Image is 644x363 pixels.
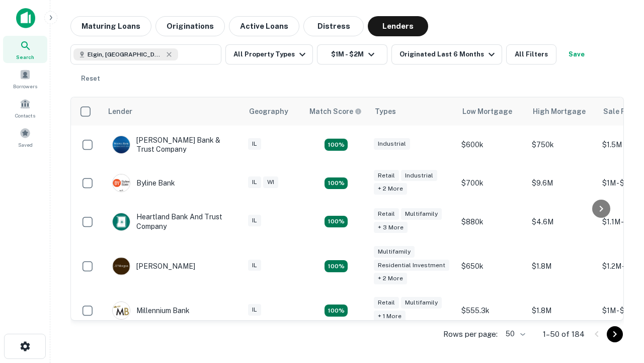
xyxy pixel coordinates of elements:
div: IL [248,176,261,188]
div: IL [248,304,261,316]
div: Matching Properties: 25, hasApolloMatch: undefined [325,260,348,272]
div: [PERSON_NAME] [112,257,195,275]
button: Lenders [368,16,428,36]
th: Low Mortgage [456,97,527,126]
a: Contacts [3,94,47,122]
td: $750k [527,126,597,164]
span: Elgin, [GEOGRAPHIC_DATA], [GEOGRAPHIC_DATA] [88,50,163,59]
div: Residential Investment [374,260,449,271]
div: Multifamily [401,208,442,220]
span: Saved [18,141,33,149]
th: Lender [102,97,243,126]
div: Capitalize uses an advanced AI algorithm to match your search with the best lender. The match sco... [309,106,362,117]
div: IL [248,260,261,271]
h6: Match Score [309,106,360,117]
button: Active Loans [229,16,299,36]
img: capitalize-icon.png [16,8,35,28]
span: Search [16,53,34,61]
div: Matching Properties: 19, hasApolloMatch: undefined [325,216,348,228]
div: [PERSON_NAME] Bank & Trust Company [112,136,233,154]
a: Saved [3,124,47,151]
button: All Filters [506,44,556,65]
div: + 2 more [374,183,407,195]
div: Retail [374,208,399,220]
a: Borrowers [3,65,47,92]
div: Multifamily [401,297,442,309]
button: Originated Last 6 Months [391,44,502,65]
button: Reset [74,69,107,89]
th: Capitalize uses an advanced AI algorithm to match your search with the best lender. The match sco... [303,97,369,126]
button: Go to next page [607,326,623,342]
button: Maturing Loans [70,16,151,36]
div: Matching Properties: 16, hasApolloMatch: undefined [325,305,348,317]
td: $600k [456,126,527,164]
button: $1M - $2M [317,44,387,65]
td: $9.6M [527,164,597,202]
div: Types [375,105,396,117]
td: $700k [456,164,527,202]
div: + 3 more [374,222,408,233]
td: $1.8M [527,241,597,292]
div: 50 [502,327,527,341]
button: All Property Types [225,44,313,65]
td: $880k [456,202,527,240]
img: picture [113,136,130,153]
div: Multifamily [374,246,415,258]
th: Geography [243,97,303,126]
img: picture [113,213,130,230]
span: Borrowers [13,82,37,90]
div: + 1 more [374,311,406,322]
div: WI [263,176,278,188]
img: picture [113,302,130,319]
div: Retail [374,297,399,309]
div: + 2 more [374,273,407,284]
div: Byline Bank [112,174,175,192]
div: Industrial [401,170,437,181]
div: Heartland Bank And Trust Company [112,212,233,230]
p: Rows per page: [443,328,498,340]
div: High Mortgage [533,105,586,117]
td: $4.6M [527,202,597,240]
th: High Mortgage [527,97,597,126]
button: Originations [155,16,225,36]
a: Search [3,36,47,63]
button: Save your search to get updates of matches that match your search criteria. [560,44,593,65]
div: Lender [108,105,132,117]
div: Industrial [374,138,410,150]
img: picture [113,258,130,275]
div: Geography [249,105,288,117]
p: 1–50 of 184 [543,328,585,340]
div: Low Mortgage [462,105,512,117]
button: Distress [303,16,364,36]
td: $1.8M [527,291,597,330]
th: Types [369,97,456,126]
td: $555.3k [456,291,527,330]
td: $650k [456,241,527,292]
div: IL [248,215,261,226]
div: Originated Last 6 Months [399,48,498,60]
span: Contacts [15,111,35,119]
div: IL [248,138,261,150]
div: Matching Properties: 28, hasApolloMatch: undefined [325,139,348,151]
img: picture [113,174,130,192]
iframe: Chat Widget [594,250,644,298]
div: Millennium Bank [112,301,190,320]
div: Matching Properties: 19, hasApolloMatch: undefined [325,177,348,190]
div: Retail [374,170,399,181]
